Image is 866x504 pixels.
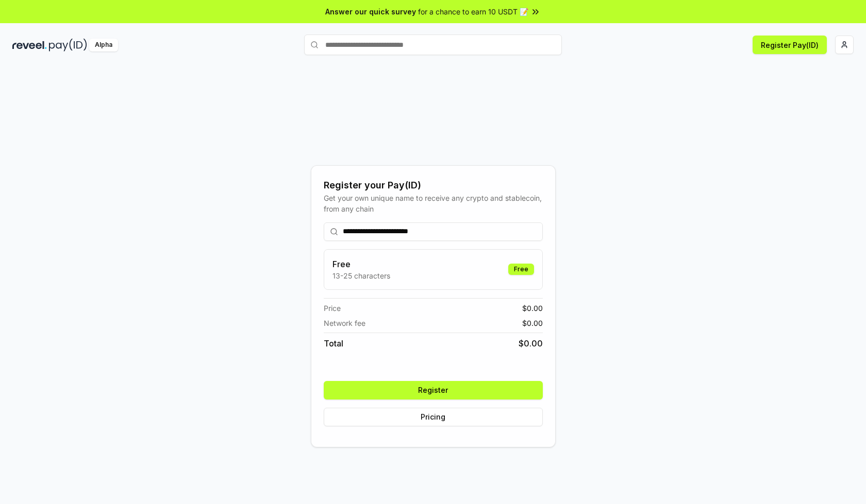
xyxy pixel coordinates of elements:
div: Get your own unique name to receive any crypto and stablecoin, from any chain [324,193,543,214]
span: $ 0.00 [522,303,543,314]
span: $ 0.00 [519,337,543,350]
p: 13-25 characters [332,270,390,281]
img: reveel_dark [12,39,47,51]
h3: Free [332,258,390,270]
div: Alpha [89,39,118,51]
div: Register your Pay(ID) [324,178,543,193]
span: $ 0.00 [522,318,543,328]
button: Register [324,381,543,399]
span: Total [324,337,343,350]
button: Register Pay(ID) [753,36,827,54]
span: for a chance to earn 10 USDT 📝 [418,6,528,17]
span: Answer our quick survey [325,6,416,17]
span: Price [324,303,341,314]
button: Pricing [324,408,543,426]
span: Network fee [324,318,365,328]
img: pay_id [49,39,87,51]
div: Free [508,264,534,275]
